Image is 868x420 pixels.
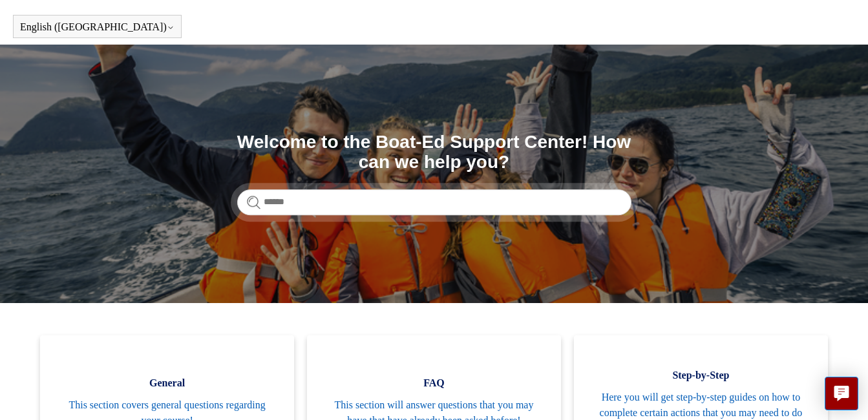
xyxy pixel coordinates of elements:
[825,377,858,410] button: Live chat
[237,132,631,173] h1: Welcome to the Boat-Ed Support Center! How can we help you?
[326,375,542,391] span: FAQ
[59,375,275,391] span: General
[20,21,175,33] button: English ([GEOGRAPHIC_DATA])
[593,368,809,383] span: Step-by-Step
[237,189,631,215] input: Search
